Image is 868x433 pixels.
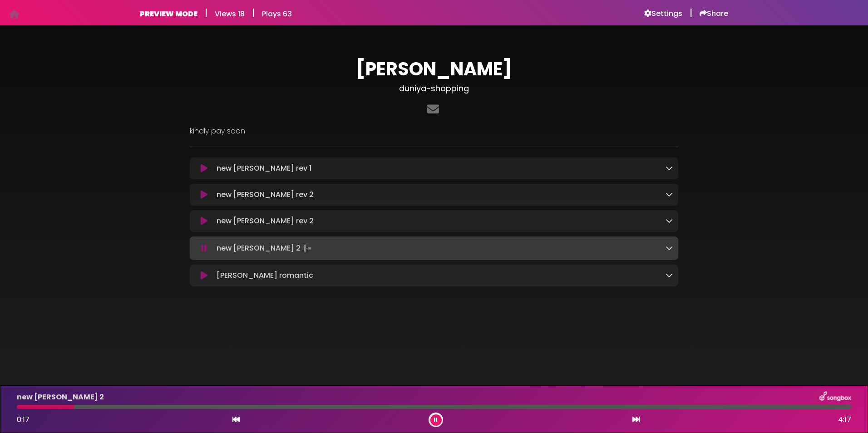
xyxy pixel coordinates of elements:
[217,163,311,174] p: new [PERSON_NAME] rev 1
[262,10,292,18] h6: Plays 63
[190,126,678,137] p: kindly pay soon
[205,7,207,18] h5: |
[301,242,313,255] img: waveform4.gif
[217,216,314,226] p: new [PERSON_NAME] rev 2
[700,9,728,18] a: Share
[217,270,313,281] p: [PERSON_NAME] romantic
[644,9,682,18] a: Settings
[140,10,197,18] h6: PREVIEW MODE
[252,7,255,18] h5: |
[190,84,678,93] h3: duniya-shopping
[215,10,245,18] h6: Views 18
[217,242,313,255] p: new [PERSON_NAME] 2
[690,7,692,18] h5: |
[190,58,678,80] h1: [PERSON_NAME]
[217,189,314,200] p: new [PERSON_NAME] rev 2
